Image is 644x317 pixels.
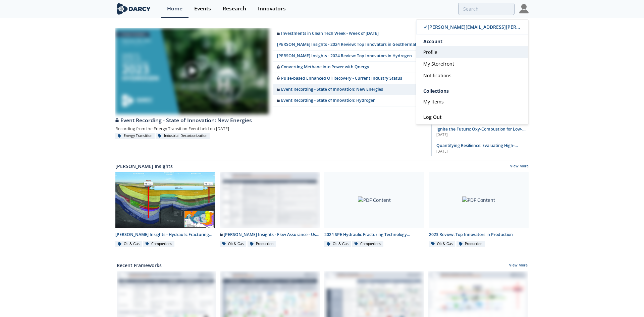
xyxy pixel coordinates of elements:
a: Video Content [115,28,269,113]
div: [DATE] [436,149,529,154]
div: Oil & Gas [220,241,247,247]
span: Ignite the Future: Oxy-Combustion for Low-Carbon Power [436,126,526,138]
a: View More [509,263,528,269]
a: Notifications [416,70,528,81]
div: [DATE] [436,132,529,138]
div: 2023 Review: Top Innovators in Production [429,232,529,238]
span: Quantifying Resilience: Evaluating High-Impact, Low-Frequency (HILF) Events [436,143,518,154]
a: Event Recording - State of Innovation: New Energies [115,113,427,125]
a: My Items [416,96,528,107]
div: Events [194,6,211,11]
div: Oil & Gas [324,241,351,247]
div: Account [416,34,528,46]
div: Completions [352,241,384,247]
a: Darcy Insights - Flow Assurance - Use of Dead Oil for Well Start-Up preview [PERSON_NAME] Insight... [218,172,322,247]
div: Production [457,241,485,247]
div: Research [223,6,246,11]
div: Industrial Decarbonization [156,133,210,139]
div: Completions [143,241,175,247]
span: Log Out [423,114,442,120]
div: Innovators [258,6,286,11]
div: Home [167,6,182,11]
a: [PERSON_NAME] Insights [115,163,173,170]
div: [PERSON_NAME] Insights - Flow Assurance - Use of Dead Oil for Well Start-Up [220,232,320,238]
a: Ignite the Future: Oxy-Combustion for Low-Carbon Power [DATE] [436,126,529,138]
img: Profile [519,4,529,13]
a: Profile [416,46,528,58]
span: ✓ [PERSON_NAME][EMAIL_ADDRESS][PERSON_NAME][DOMAIN_NAME] [424,24,582,30]
img: play-chapters-gray.svg [183,61,202,80]
a: View More [510,164,529,170]
a: Converting Methane into Power with Qnergy [273,62,427,73]
img: Video Content [115,28,269,114]
div: Production [248,241,276,247]
a: Recent Frameworks [117,262,162,269]
a: Darcy Insights - Hydraulic Fracturing Test Site 2 - Final Report preview [PERSON_NAME] Insights -... [113,172,218,247]
a: PDF Content 2024 SPE Hydraulic Fracturing Technology Conference - Executive Summary Oil & Gas Com... [322,172,427,247]
div: Collections [416,86,528,96]
div: 2024 SPE Hydraulic Fracturing Technology Conference - Executive Summary [324,232,424,238]
div: Recording from the Energy Transition Event held on [DATE] [115,125,427,133]
div: Oil & Gas [115,241,142,247]
span: Notifications [423,72,451,79]
a: ✓[PERSON_NAME][EMAIL_ADDRESS][PERSON_NAME][DOMAIN_NAME] [416,20,528,34]
a: Event Recording - State of Innovation: Hydrogen [273,95,427,106]
a: PDF Content 2023 Review: Top Innovators in Production Oil & Gas Production [427,172,531,247]
a: [PERSON_NAME] Insights - 2024 Review: Top Innovators in Geothermal [273,39,427,50]
a: My Storefront [416,58,528,70]
span: Profile [423,49,437,55]
img: logo-wide.svg [115,3,152,15]
input: Advanced Search [458,3,515,15]
a: Investments in Clean Tech Week - Week of [DATE] [273,28,427,39]
a: Pulse-based Enhanced Oil Recovery - Current Industry Status [273,73,427,84]
div: Oil & Gas [429,241,455,247]
div: Energy Transition [115,133,155,139]
a: [PERSON_NAME] Insights - 2024 Review: Top Innovators in Hydrogen [273,51,427,62]
span: My Storefront [423,61,454,67]
div: Event Recording - State of Innovation: New Energies [115,116,427,125]
a: Event Recording - State of Innovation: New Energies [273,84,427,95]
div: [PERSON_NAME] Insights - Hydraulic Fracturing Test Site 2 - Final Report [115,232,215,238]
a: Log Out [416,110,528,124]
a: Quantifying Resilience: Evaluating High-Impact, Low-Frequency (HILF) Events [DATE] [436,143,529,154]
span: My Items [423,98,444,105]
